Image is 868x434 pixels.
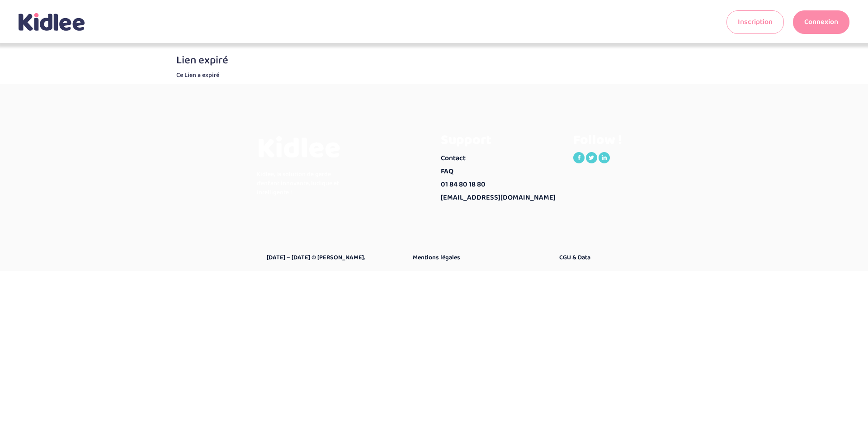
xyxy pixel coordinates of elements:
a: FAQ [441,165,560,178]
h3: Support [441,133,560,148]
p: Kidlee, la solution de garde d’enfant innovante, ludique et intelligente ! [257,170,347,197]
h3: Kidlee [257,133,347,165]
a: [EMAIL_ADDRESS][DOMAIN_NAME] [441,191,560,205]
h3: Follow ! [573,133,692,148]
p: Ce Lien a expiré [176,71,692,80]
a: Connexion [793,10,849,34]
a: [DATE] – [DATE] © [PERSON_NAME]. [267,253,399,262]
a: Inscription [726,10,784,34]
a: 01 84 80 18 80 [441,178,560,191]
a: Contact [441,152,560,165]
a: CGU & Data [559,253,692,262]
a: Mentions légales [413,253,545,262]
h3: Lien expiré [176,54,692,66]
